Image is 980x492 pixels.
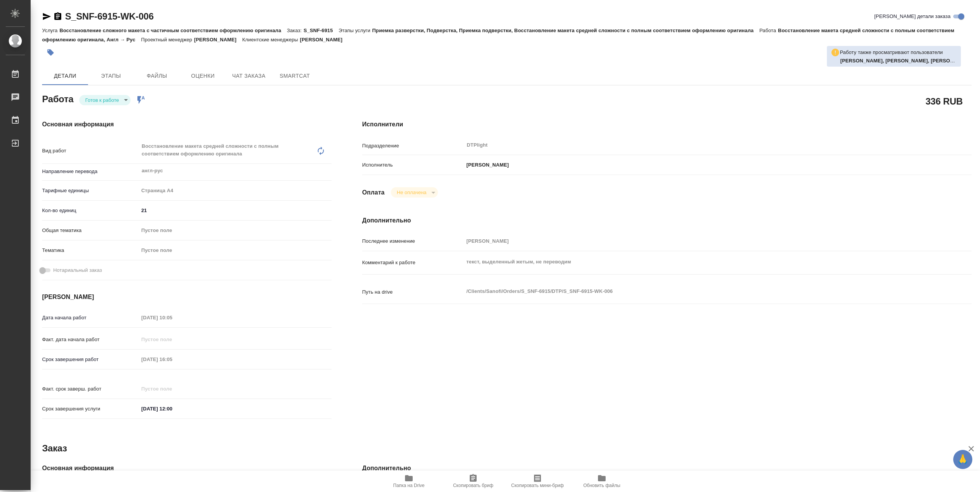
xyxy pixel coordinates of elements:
[42,28,59,33] p: Услуга
[139,383,206,394] input: Пустое поле
[441,471,505,492] button: Скопировать бриф
[42,464,332,473] h4: Основная информация
[276,71,313,81] span: SmartCat
[362,259,464,266] p: Комментарий к работе
[194,37,242,42] p: [PERSON_NAME]
[42,92,73,105] h2: Работа
[300,37,348,42] p: [PERSON_NAME]
[42,247,139,254] p: Тематика
[42,120,332,129] h4: Основная информация
[42,147,139,155] p: Вид работ
[141,227,322,234] div: Пустое поле
[141,37,194,42] p: Проектный менеджер
[956,451,969,467] span: 🙏
[505,471,570,492] button: Скопировать мини-бриф
[139,205,332,216] input: ✎ Введи что-нибудь
[93,71,129,81] span: Этапы
[42,314,139,322] p: Дата начала работ
[570,471,634,492] button: Обновить файлы
[759,28,778,33] p: Работа
[464,161,509,169] p: [PERSON_NAME]
[372,28,759,33] p: Приемка разверстки, Подверстка, Приемка подверстки, Восстановление макета средней сложности с пол...
[42,187,139,195] p: Тарифные единицы
[139,224,332,237] div: Пустое поле
[362,464,972,473] h4: Дополнительно
[840,58,973,64] b: [PERSON_NAME], [PERSON_NAME], [PERSON_NAME]
[83,97,121,103] button: Готов к работе
[42,385,139,393] p: Факт. срок заверш. работ
[42,207,139,214] p: Кол-во единиц
[42,356,139,363] p: Срок завершения работ
[139,334,206,345] input: Пустое поле
[42,336,139,343] p: Факт. дата начала работ
[287,28,304,33] p: Заказ:
[840,49,943,56] p: Работу также просматривают пользователи
[139,403,206,414] input: ✎ Введи что-нибудь
[453,483,493,488] span: Скопировать бриф
[393,483,425,488] span: Папка на Drive
[304,28,339,33] p: S_SNF-6915
[42,405,139,413] p: Срок завершения услуги
[185,71,221,81] span: Оценки
[230,71,267,81] span: Чат заказа
[362,237,464,245] p: Последнее изменение
[42,44,59,61] button: Добавить тэг
[840,57,957,65] p: Арсеньева Вера, Гусельников Роман, Ямковенко Вера
[464,235,921,247] input: Пустое поле
[953,450,972,469] button: 🙏
[242,37,300,42] p: Клиентские менеджеры
[139,244,332,257] div: Пустое поле
[362,288,464,296] p: Путь на drive
[42,168,139,175] p: Направление перевода
[339,28,372,33] p: Этапы услуги
[42,12,51,21] button: Скопировать ссылку для ЯМессенджера
[377,471,441,492] button: Папка на Drive
[391,187,438,198] div: Готов к работе
[362,216,972,225] h4: Дополнительно
[395,189,429,196] button: Не оплачена
[79,95,131,105] div: Готов к работе
[47,71,83,81] span: Детали
[42,442,67,454] h2: Заказ
[141,247,322,254] div: Пустое поле
[139,71,175,81] span: Файлы
[464,285,921,298] textarea: /Clients/Sanofi/Orders/S_SNF-6915/DTP/S_SNF-6915-WK-006
[464,255,921,268] textarea: текст, выделенный жетым, не переводим
[59,28,287,33] p: Восстановление сложного макета с частичным соответствием оформлению оригинала
[583,483,621,488] span: Обновить файлы
[53,266,102,274] span: Нотариальный заказ
[926,95,963,108] h2: 336 RUB
[139,312,206,323] input: Пустое поле
[362,142,464,150] p: Подразделение
[874,13,951,20] span: [PERSON_NAME] детали заказа
[53,12,62,21] button: Скопировать ссылку
[362,161,464,169] p: Исполнитель
[139,184,332,197] div: Страница А4
[139,354,206,365] input: Пустое поле
[362,188,385,197] h4: Оплата
[42,227,139,234] p: Общая тематика
[511,483,563,488] span: Скопировать мини-бриф
[65,11,154,21] a: S_SNF-6915-WK-006
[42,293,332,302] h4: [PERSON_NAME]
[362,120,972,129] h4: Исполнители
